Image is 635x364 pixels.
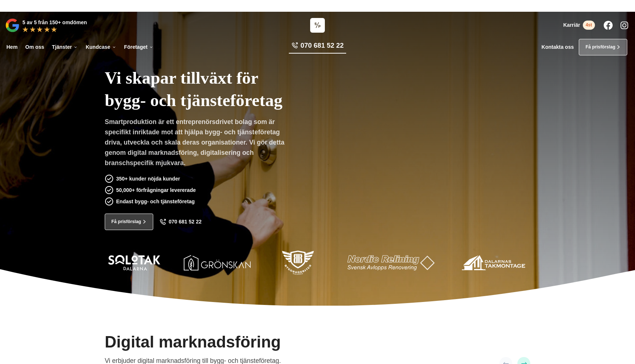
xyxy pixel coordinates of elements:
[85,39,118,55] a: Kundcase
[116,197,195,205] p: Endast bygg- och tjänsteföretag
[339,3,399,8] a: Läs pressmeddelandet här!
[105,59,347,117] h1: Vi skapar tillväxt för bygg- och tjänsteföretag
[159,219,202,225] a: 070 681 52 22
[3,3,632,9] p: Vi vann Årets Unga Företagare i Dalarna 2024 –
[563,21,595,30] a: Karriär 4st
[105,331,281,356] h2: Digital marknadsföring
[169,219,202,225] span: 070 681 52 22
[5,39,19,55] a: Hem
[105,117,290,171] p: Smartproduktion är ett entreprenörsdrivet bolag som är specifikt inriktade mot att hjälpa bygg- o...
[24,39,45,55] a: Om oss
[116,186,196,194] p: 50,000+ förfrågningar levererade
[22,18,87,26] p: 5 av 5 från 150+ omdömen
[563,22,580,28] span: Karriär
[289,41,346,54] a: 070 681 52 22
[105,214,153,230] a: Få prisförslag
[579,39,627,55] a: Få prisförslag
[583,21,595,30] span: 4st
[123,39,155,55] a: Företaget
[116,175,180,183] p: 350+ kunder nöjda kunder
[51,39,79,55] a: Tjänster
[301,41,344,50] span: 070 681 52 22
[111,218,141,225] span: Få prisförslag
[542,44,574,50] a: Kontakta oss
[585,44,615,51] span: Få prisförslag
